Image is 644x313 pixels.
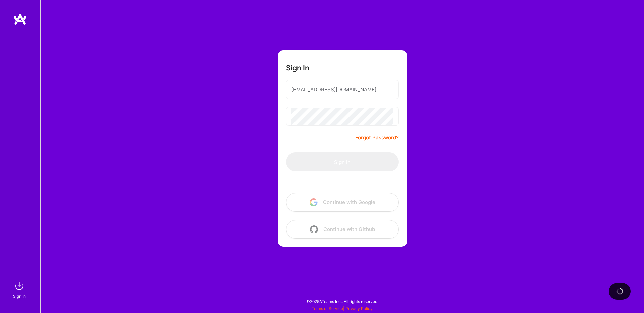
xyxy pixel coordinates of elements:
[291,81,393,98] input: Email...
[616,288,623,295] img: loading
[345,306,373,311] a: Privacy Policy
[310,225,318,233] img: icon
[286,64,309,72] h3: Sign In
[286,152,399,171] button: Sign In
[310,198,318,206] img: icon
[13,279,26,293] img: sign in
[13,293,26,300] div: Sign In
[312,306,373,311] span: |
[286,220,399,239] button: Continue with Github
[355,134,399,142] a: Forgot Password?
[13,13,27,25] img: logo
[14,279,26,300] a: sign inSign In
[286,193,399,212] button: Continue with Google
[40,293,644,310] div: © 2025 ATeams Inc., All rights reserved.
[312,306,343,311] a: Terms of Service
